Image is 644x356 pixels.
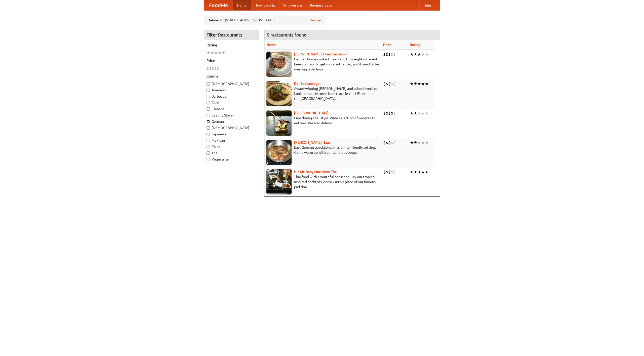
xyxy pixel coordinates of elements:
p: Thai food with a youthful bar scene. Try our tropical inspired cocktails, or tuck into a plate of... [266,174,379,189]
h5: Cuisine [207,74,256,79]
label: Cafe [207,100,256,105]
label: Vegetarian [207,157,256,162]
li: $ [393,169,396,175]
input: Mexican [207,139,210,142]
ng-pluralize: 5 restaurants found! [267,32,308,37]
a: [PERSON_NAME] Haus [294,140,330,144]
li: ★ [222,50,225,56]
li: ★ [421,140,425,145]
label: [DEMOGRAPHIC_DATA] [207,125,256,130]
label: [DEMOGRAPHIC_DATA] [207,81,256,86]
li: $ [391,110,393,116]
input: German [207,120,210,123]
li: ★ [421,52,425,57]
li: ★ [214,50,218,56]
li: $ [388,169,391,175]
li: ★ [414,81,417,87]
li: $ [209,66,212,71]
div: Deliver to: [STREET_ADDRESS][US_STATE] [204,16,325,25]
img: babythai.jpg [266,169,292,194]
li: $ [388,110,391,116]
label: Czech / Slovak [207,113,256,118]
a: How it works [251,0,279,10]
a: Help [419,0,435,10]
a: Home [233,0,251,10]
li: ★ [425,81,429,87]
a: Change [309,18,321,23]
img: esthers.jpg [266,52,292,77]
li: ★ [410,110,414,116]
li: $ [386,140,388,145]
li: $ [207,66,209,71]
li: $ [383,52,386,57]
h5: Rating [207,43,256,48]
a: Der Speisewagen [294,82,321,86]
input: Chinese [207,107,210,111]
a: Who we are [279,0,306,10]
li: $ [393,81,396,87]
li: $ [383,81,386,87]
li: $ [388,140,391,145]
li: ★ [417,52,421,57]
li: ★ [414,169,417,175]
li: $ [393,52,396,57]
h4: Filter Restaurants [204,30,259,40]
li: $ [393,140,396,145]
img: satay.jpg [266,110,292,136]
li: ★ [425,52,429,57]
li: $ [391,169,393,175]
label: Japanese [207,132,256,137]
input: Czech / Slovak [207,114,210,117]
label: Chinese [207,106,256,111]
li: ★ [425,169,429,175]
li: $ [386,52,388,57]
input: Thai [207,151,210,155]
a: Price [383,43,391,47]
li: $ [386,110,388,116]
li: $ [391,140,393,145]
input: Cafe [207,101,210,104]
li: ★ [421,169,425,175]
p: German home-cooked meals and fifty-eight different beers on tap. To get more authentic, you'd nee... [266,57,379,72]
li: $ [212,66,214,71]
a: FoodMe [204,0,233,10]
li: ★ [414,140,417,145]
a: Hit Me Baby One More Thai [294,170,338,174]
li: $ [386,169,388,175]
a: [PERSON_NAME]'s German Saloon [294,52,348,56]
img: speisewagen.jpg [266,81,292,106]
p: Fine dining Thai-style. Wide selection of vegetarian entrées. We also deliver. [266,115,379,126]
li: ★ [417,110,421,116]
h5: Price [207,58,256,63]
li: $ [391,52,393,57]
li: ★ [421,110,425,116]
li: ★ [410,169,414,175]
li: $ [388,52,391,57]
li: $ [383,110,386,116]
label: American [207,88,256,93]
li: $ [393,110,396,116]
li: $ [217,66,219,71]
li: ★ [425,140,429,145]
label: Pizza [207,144,256,149]
p: East German specialties, in a family-friendly setting. Come warm up with our delicious soups. [266,145,379,155]
input: [DEMOGRAPHIC_DATA] [207,126,210,130]
li: ★ [207,50,210,56]
li: $ [391,81,393,87]
li: $ [388,81,391,87]
li: $ [386,81,388,87]
li: ★ [414,52,417,57]
li: $ [214,66,217,71]
input: Vegetarian [207,158,210,161]
input: American [207,89,210,92]
li: $ [383,140,386,145]
input: [DEMOGRAPHIC_DATA] [207,82,210,86]
label: Barbecue [207,94,256,99]
b: [GEOGRAPHIC_DATA] [294,111,329,115]
input: Japanese [207,133,210,136]
li: ★ [410,81,414,87]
